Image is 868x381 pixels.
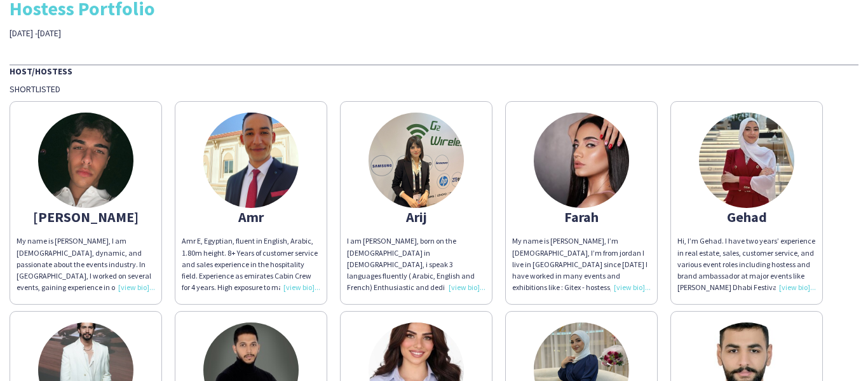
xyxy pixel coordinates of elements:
div: [PERSON_NAME] [17,211,155,223]
img: thumb-b0aa40ab-a04e-4c55-9c7d-c8bcc3d66517.jpg [203,113,299,208]
div: Host/Hostess [10,64,858,77]
div: I am [PERSON_NAME], born on the [DEMOGRAPHIC_DATA] in [DEMOGRAPHIC_DATA], i speak 3 languages flu... [347,235,485,293]
div: [DATE] -[DATE] [10,27,307,39]
div: Amr E, Egyptian, fluent in English, Arabic, 1.80m height. 8+ Years of customer service and sales ... [182,235,320,293]
img: thumb-06994b64-c578-4e79-b136-1bed0018f88f.jpg [38,113,133,208]
img: thumb-63df1aa8-f0f5-4bdc-b023-80a757643b7f.jpg [369,113,464,208]
img: thumb-65a9f9a574b12.jpeg [534,113,629,208]
div: Amr [182,211,320,223]
div: My name is [PERSON_NAME], I’m [DEMOGRAPHIC_DATA], I’m from jordan I live in [GEOGRAPHIC_DATA] sin... [512,235,651,293]
div: Gehad [677,211,816,223]
div: My name is [PERSON_NAME], I am [DEMOGRAPHIC_DATA], dynamic, and passionate about the events indus... [17,235,155,293]
div: Shortlisted [10,83,858,95]
div: Farah [512,211,651,223]
div: Hi, I’m Gehad. I have two years’ experience in real estate, sales, customer service, and various ... [677,235,816,293]
div: Arij [347,211,485,223]
img: thumb-679e24b381642.jpeg [699,113,794,208]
